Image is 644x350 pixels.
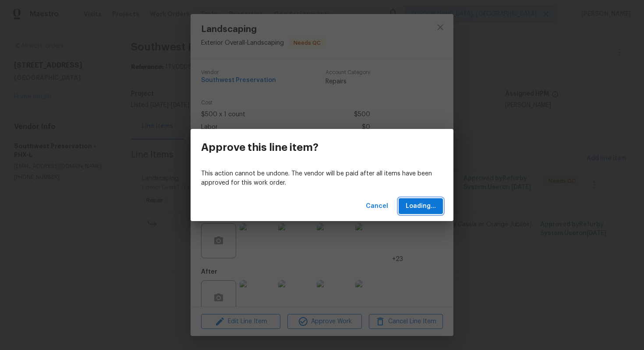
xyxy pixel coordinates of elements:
h3: Approve this line item? [201,141,318,154]
p: This action cannot be undone. The vendor will be paid after all items have been approved for this... [201,169,443,188]
span: Cancel [366,201,388,212]
button: Loading... [399,198,443,214]
button: Cancel [362,198,392,214]
span: Loading... [406,201,436,212]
